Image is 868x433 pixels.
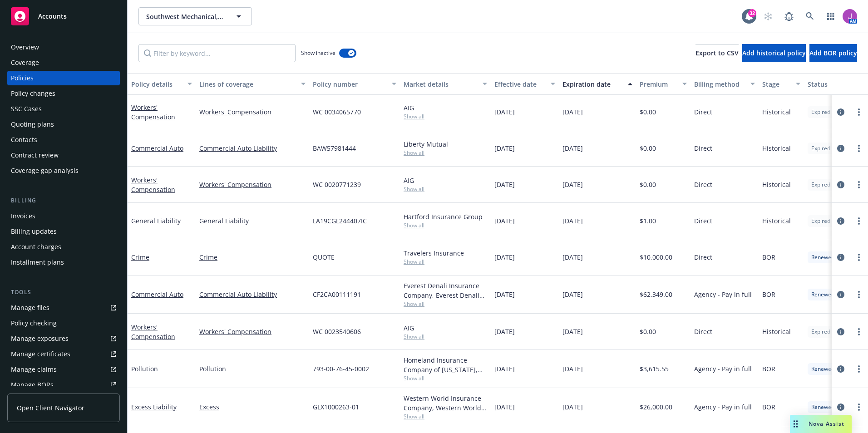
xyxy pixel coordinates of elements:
a: Accounts [7,4,120,29]
div: Invoices [11,209,35,223]
a: Crime [199,252,306,262]
div: Manage exposures [11,331,69,346]
div: Premium [640,79,677,89]
a: Workers' Compensation [199,327,306,336]
span: GLX1000263-01 [313,402,359,412]
span: Show all [404,113,487,120]
span: BOR [762,402,775,412]
a: Contract review [7,148,120,162]
button: Premium [636,73,690,95]
div: Liberty Mutual [404,139,487,149]
span: $0.00 [640,107,656,117]
span: Agency - Pay in full [694,402,752,412]
button: Effective date [491,73,559,95]
span: [DATE] [562,402,583,412]
a: SSC Cases [7,102,120,116]
div: AIG [404,103,487,113]
a: circleInformation [835,179,846,190]
a: Invoices [7,209,120,223]
a: Policies [7,71,120,85]
a: Commercial Auto Liability [199,143,306,153]
span: Renewed [811,253,834,261]
div: Stage [762,79,790,89]
span: [DATE] [562,180,583,189]
a: circleInformation [835,364,846,374]
span: Show all [404,258,487,266]
div: Coverage [11,55,39,70]
div: Manage files [11,300,49,315]
a: Excess [199,402,306,412]
span: Show all [404,300,487,308]
input: Filter by keyword... [138,44,296,62]
span: Southwest Mechanical, Inc. [146,12,225,21]
span: BOR [762,252,775,262]
span: Add historical policy [742,49,806,57]
div: Manage claims [11,362,57,377]
span: Renewed [811,403,834,411]
span: [DATE] [562,364,583,374]
a: Manage claims [7,362,120,377]
span: Show all [404,221,487,229]
span: Direct [694,107,712,117]
div: Policy number [313,79,386,89]
span: Expired [811,181,830,189]
span: Expired [811,108,830,116]
a: Billing updates [7,224,120,239]
span: [DATE] [494,180,515,189]
span: $10,000.00 [640,252,672,262]
button: Market details [400,73,491,95]
a: circleInformation [835,107,846,118]
span: Historical [762,143,791,153]
span: [DATE] [494,107,515,117]
div: Billing method [694,79,745,89]
div: Status [808,79,863,89]
span: Show all [404,185,487,193]
div: SSC Cases [11,102,42,116]
span: Add BOR policy [809,49,857,57]
a: Commercial Auto [131,290,183,299]
span: CF2CA00111191 [313,290,361,299]
a: more [853,326,864,337]
a: circleInformation [835,216,846,226]
div: Manage certificates [11,347,70,361]
button: Stage [759,73,804,95]
span: BOR [762,290,775,299]
span: Show inactive [301,49,335,57]
span: WC 0020771239 [313,180,361,189]
span: $62,349.00 [640,290,672,299]
a: General Liability [199,216,306,226]
span: Direct [694,252,712,262]
button: Nova Assist [790,415,852,433]
a: General Liability [131,216,181,225]
div: Policies [11,71,34,85]
div: Lines of coverage [199,79,296,89]
a: Manage exposures [7,331,120,346]
a: Workers' Compensation [131,323,175,341]
a: Installment plans [7,255,120,270]
span: [DATE] [562,143,583,153]
span: Agency - Pay in full [694,364,752,374]
div: Quoting plans [11,117,54,132]
span: Historical [762,180,791,189]
a: Pollution [131,364,158,373]
a: circleInformation [835,326,846,337]
a: Pollution [199,364,306,374]
span: [DATE] [562,290,583,299]
span: [DATE] [562,327,583,336]
span: [DATE] [562,107,583,117]
a: Report a Bug [780,7,798,25]
div: 32 [748,9,756,17]
a: more [853,143,864,154]
span: Direct [694,143,712,153]
span: [DATE] [494,143,515,153]
span: $1.00 [640,216,656,226]
div: Homeland Insurance Company of [US_STATE], OneBeacon Technology Insurance, RT Specialty Insurance ... [404,355,487,374]
div: Billing updates [11,224,57,239]
span: Renewed [811,365,834,373]
a: more [853,364,864,374]
span: $26,000.00 [640,402,672,412]
a: more [853,216,864,226]
a: Workers' Compensation [199,107,306,117]
span: Show all [404,149,487,157]
span: [DATE] [562,216,583,226]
